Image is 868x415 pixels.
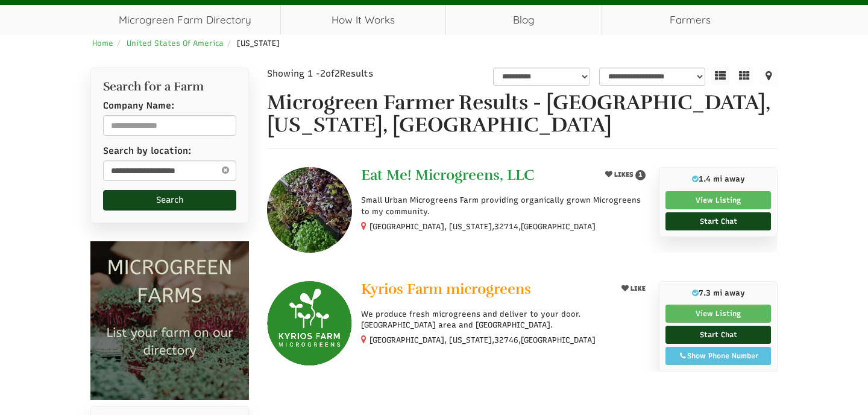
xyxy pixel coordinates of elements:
[672,350,764,361] div: Show Phone Number
[361,167,608,186] a: Eat Me! Microgreens, LLC
[103,80,236,93] h2: Search for a Farm
[361,280,531,298] span: Kyrios Farm microgreens
[320,68,325,79] span: 2
[237,39,280,48] span: [US_STATE]
[267,281,352,366] img: Kyrios Farm microgreens
[267,92,778,137] h1: Microgreen Farmer Results - [GEOGRAPHIC_DATA], [US_STATE], [GEOGRAPHIC_DATA]
[92,39,113,48] a: Home
[267,68,437,80] div: Showing 1 - of Results
[665,288,771,299] p: 7.3 mi away
[103,100,174,112] label: Company Name:
[281,5,445,35] a: How It Works
[103,190,236,211] button: Search
[612,171,634,179] span: LIKES
[493,68,590,86] select: overall_rating_filter-1
[521,335,596,346] span: [GEOGRAPHIC_DATA]
[635,170,646,180] span: 1
[665,174,771,185] p: 1.4 mi away
[103,145,191,157] label: Search by location:
[665,305,771,323] a: View Listing
[335,68,340,79] span: 2
[90,5,280,35] a: Microgreen Farm Directory
[361,309,650,331] p: We produce fresh microgreens and deliver to your door. [GEOGRAPHIC_DATA] area and [GEOGRAPHIC_DATA].
[361,195,650,217] p: Small Urban Microgreens Farm providing organically grown Microgreens to my community.
[602,5,778,35] span: Farmers
[446,5,602,35] a: Blog
[599,68,705,86] select: sortbox-1
[665,212,771,230] a: Start Chat
[127,39,224,48] a: United States Of America
[90,241,249,400] img: Microgreen Farms list your microgreen farm today
[494,221,518,232] span: 32714
[370,335,596,344] small: [GEOGRAPHIC_DATA], [US_STATE], ,
[521,221,596,232] span: [GEOGRAPHIC_DATA]
[601,167,650,182] button: LIKES 1
[361,281,608,300] a: Kyrios Farm microgreens
[629,285,646,293] span: LIKE
[665,326,771,344] a: Start Chat
[370,222,596,231] small: [GEOGRAPHIC_DATA], [US_STATE], ,
[494,335,518,346] span: 32746
[267,167,352,252] img: Eat Me! Microgreens, LLC
[361,166,534,184] span: Eat Me! Microgreens, LLC
[617,281,650,296] button: LIKE
[665,191,771,209] a: View Listing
